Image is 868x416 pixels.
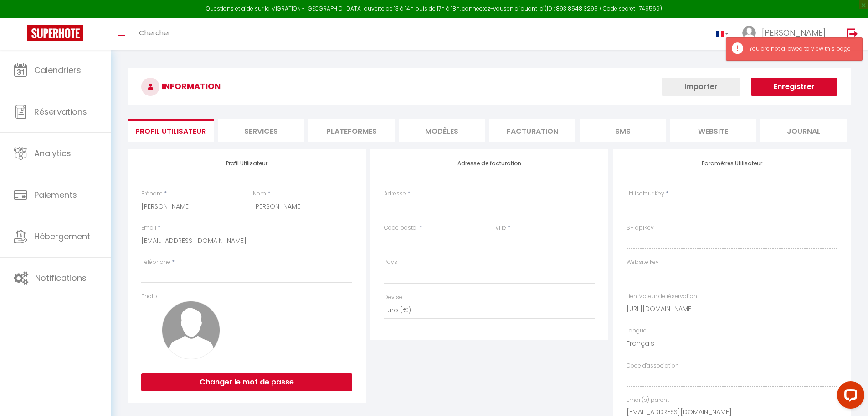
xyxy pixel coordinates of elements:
span: [PERSON_NAME] [762,27,826,38]
h4: Adresse de facturation [384,160,595,167]
label: Code d'association [627,362,679,370]
img: logout [847,28,858,39]
span: Calendriers [34,64,81,76]
label: Website key [627,258,659,267]
span: Analytics [34,147,71,159]
a: en cliquant ici [507,5,544,12]
button: Importer [662,78,740,96]
img: avatar.png [162,301,220,359]
label: Adresse [384,190,406,198]
li: website [670,119,756,142]
div: You are not allowed to view this page [749,45,853,53]
label: Langue [627,326,647,335]
label: Email [141,224,156,232]
li: SMS [580,119,665,142]
img: Super Booking [27,25,83,41]
label: Photo [141,292,157,301]
label: Prénom [141,190,163,198]
h4: Profil Utilisateur [141,160,352,167]
li: Plateformes [308,119,394,142]
label: Utilisateur Key [627,190,664,198]
button: Changer le mot de passe [141,373,352,391]
label: Devise [384,293,402,302]
label: Pays [384,258,397,267]
li: MODÈLES [399,119,485,142]
label: Téléphone [141,258,170,267]
span: Chercher [139,28,170,37]
li: Journal [760,119,846,142]
img: ... [742,26,756,40]
iframe: LiveChat chat widget [830,378,868,416]
h3: INFORMATION [128,68,851,105]
h4: Paramètres Utilisateur [627,160,837,167]
li: Facturation [489,119,575,142]
a: ... [PERSON_NAME] [735,18,837,50]
label: SH apiKey [627,224,654,232]
label: Nom [253,190,266,198]
span: Hébergement [34,231,90,242]
label: Code postal [384,224,418,232]
span: Paiements [34,189,77,200]
span: Notifications [35,272,87,284]
li: Services [218,119,304,142]
label: Ville [495,224,506,232]
li: Profil Utilisateur [128,119,213,142]
label: Email(s) parent [627,396,669,405]
span: Réservations [34,106,87,117]
label: Lien Moteur de réservation [627,292,697,301]
a: Chercher [132,18,177,50]
button: Enregistrer [751,78,837,96]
